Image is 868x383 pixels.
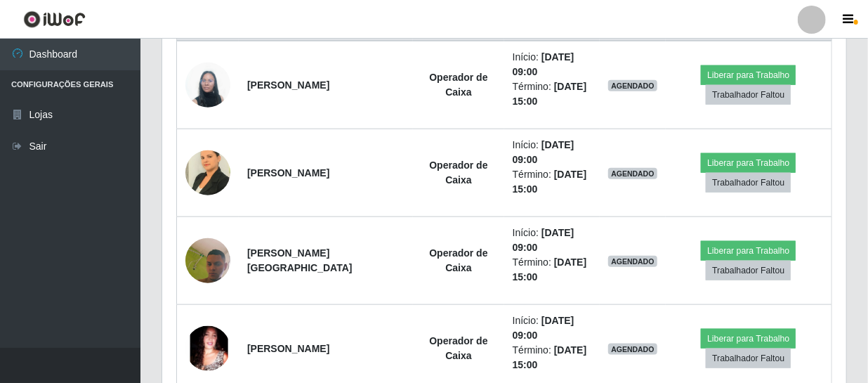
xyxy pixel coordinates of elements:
span: AGENDADO [608,80,657,91]
button: Trabalhador Faltou [706,85,791,105]
strong: Operador de Caixa [429,72,487,98]
li: Início: [513,138,591,167]
button: Trabalhador Faltou [706,173,791,193]
time: [DATE] 09:00 [513,227,574,253]
li: Término: [513,167,591,197]
button: Liberar para Trabalho [701,241,796,261]
li: Início: [513,50,591,79]
strong: [PERSON_NAME][GEOGRAPHIC_DATA] [247,247,353,273]
button: Liberar para Trabalho [701,153,796,173]
strong: Operador de Caixa [429,160,487,186]
strong: [PERSON_NAME] [247,79,329,91]
img: 1712327669024.jpeg [185,55,230,115]
span: AGENDADO [608,256,657,267]
img: 1730387044768.jpeg [185,143,230,202]
li: Término: [513,255,591,285]
li: Término: [513,343,591,372]
button: Trabalhador Faltou [706,261,791,280]
li: Início: [513,313,591,343]
button: Liberar para Trabalho [701,329,796,349]
strong: [PERSON_NAME] [247,167,329,178]
li: Início: [513,226,591,255]
time: [DATE] 09:00 [513,51,574,77]
strong: Operador de Caixa [429,335,487,361]
span: AGENDADO [608,344,657,355]
button: Liberar para Trabalho [701,65,796,85]
li: Término: [513,79,591,109]
span: AGENDADO [608,168,657,179]
img: CoreUI Logo [23,11,86,28]
strong: Operador de Caixa [429,247,487,273]
time: [DATE] 09:00 [513,139,574,165]
time: [DATE] 09:00 [513,315,574,341]
img: 1742995896135.jpeg [185,211,230,311]
img: 1742864590571.jpeg [185,326,230,371]
button: Trabalhador Faltou [706,349,791,368]
strong: [PERSON_NAME] [247,343,329,354]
